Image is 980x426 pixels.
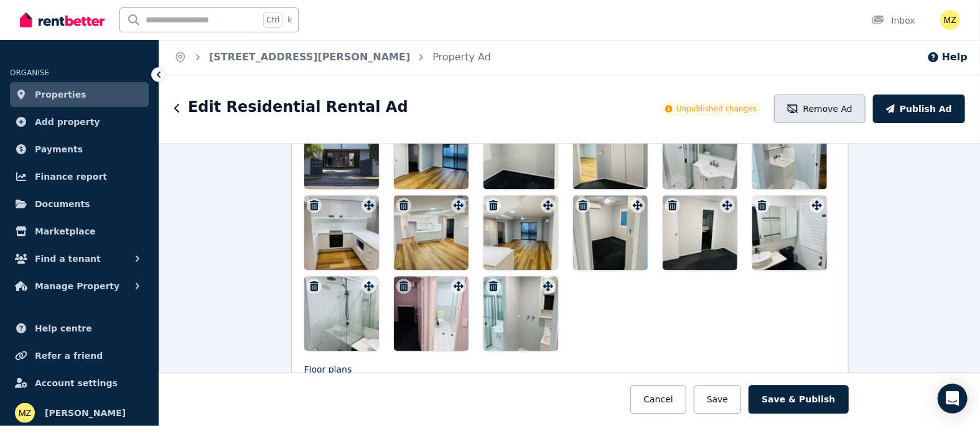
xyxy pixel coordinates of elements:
[35,321,92,336] span: Help centre
[35,279,119,294] span: Manage Property
[872,14,915,27] div: Inbox
[35,251,101,266] span: Find a tenant
[938,384,968,414] div: Open Intercom Messenger
[630,385,686,414] button: Cancel
[35,114,100,129] span: Add property
[35,87,86,102] span: Properties
[10,164,149,189] a: Finance report
[209,51,410,63] a: [STREET_ADDRESS][PERSON_NAME]
[10,246,149,271] button: Find a tenant
[873,95,965,123] button: Publish Ad
[10,274,149,299] button: Manage Property
[35,142,83,157] span: Payments
[10,343,149,368] a: Refer a friend
[20,11,105,29] img: RentBetter
[10,68,49,77] span: ORGANISE
[35,197,90,211] span: Documents
[694,385,741,414] button: Save
[10,109,149,134] a: Add property
[927,50,968,65] button: Help
[45,405,126,420] span: [PERSON_NAME]
[35,348,103,363] span: Refer a friend
[35,169,107,184] span: Finance report
[304,363,836,376] p: Floor plans
[749,385,848,414] button: Save & Publish
[10,371,149,396] a: Account settings
[287,15,292,25] span: k
[940,10,960,30] img: Micky zhu
[676,104,757,114] span: Unpublished changes
[10,316,149,341] a: Help centre
[10,219,149,244] a: Marketplace
[35,376,118,391] span: Account settings
[15,403,35,423] img: Micky zhu
[263,12,282,28] span: Ctrl
[188,97,408,117] h1: Edit Residential Rental Ad
[159,40,506,75] nav: Breadcrumb
[10,82,149,107] a: Properties
[10,137,149,162] a: Payments
[774,95,866,123] button: Remove Ad
[35,224,95,239] span: Marketplace
[10,192,149,216] a: Documents
[432,51,491,63] a: Property Ad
